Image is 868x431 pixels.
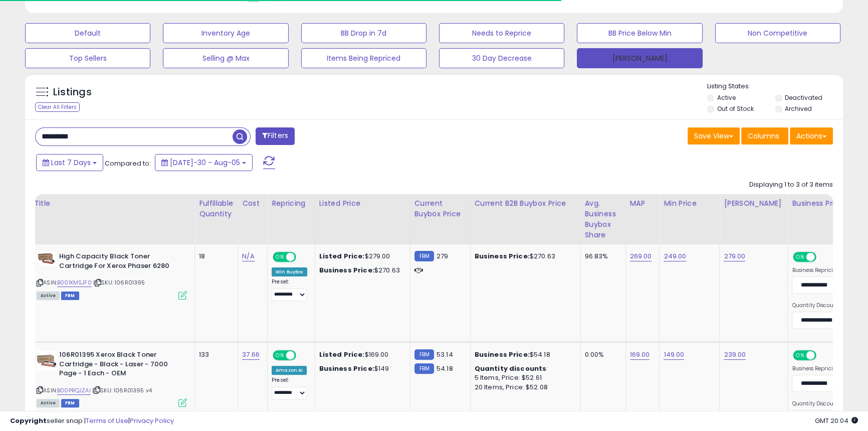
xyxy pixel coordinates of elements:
[414,251,434,261] small: FBM
[815,416,858,425] span: 2025-08-13 20:04 GMT
[37,252,187,299] div: ASIN:
[163,23,288,43] button: Inventory Age
[242,198,263,209] div: Cost
[319,265,374,275] b: Business Price:
[724,350,746,360] a: 239.00
[715,23,840,43] button: Non Competitive
[301,48,426,68] button: Items Being Repriced
[199,252,230,261] div: 18
[664,251,686,261] a: 249.00
[37,292,60,300] span: All listings currently available for purchase on Amazon
[717,93,735,102] label: Active
[272,278,307,301] div: Preset:
[475,373,573,382] div: 5 Items, Price: $52.61
[57,386,91,395] a: B00PRQJZAI
[59,252,181,273] b: High Capacity Black Toner Cartridge For Xerox Phaser 6280
[319,252,402,261] div: $279.00
[475,198,576,209] div: Current B2B Buybox Price
[25,23,150,43] button: Default
[295,253,311,261] span: OFF
[301,23,426,43] button: BB Drop in 7d
[437,251,448,261] span: 279
[53,85,92,99] h5: Listings
[437,364,453,373] span: 54.18
[724,251,745,261] a: 279.00
[792,267,864,274] label: Business Repricing Strategy:
[785,104,812,113] label: Archived
[319,364,402,373] div: $149
[414,363,434,374] small: FBM
[630,350,650,360] a: 169.00
[475,350,530,359] b: Business Price:
[749,180,833,190] div: Displaying 1 to 3 of 3 items
[439,48,564,68] button: 30 Day Decrease
[274,351,286,360] span: ON
[475,383,573,392] div: 20 Items, Price: $52.08
[792,302,864,309] label: Quantity Discount Strategy:
[319,364,374,373] b: Business Price:
[155,154,253,171] button: [DATE]-30 - Aug-05
[475,251,530,261] b: Business Price:
[577,48,702,68] button: [PERSON_NAME]
[37,399,60,407] span: All listings currently available for purchase on Amazon
[794,351,807,360] span: ON
[664,350,684,360] a: 149.00
[242,251,254,261] a: N/A
[61,399,79,407] span: FBM
[585,350,618,359] div: 0.00%
[785,93,822,102] label: Deactivated
[272,366,307,375] div: Amazon AI
[707,82,843,91] p: Listing States:
[51,158,91,168] span: Last 7 Days
[57,278,92,287] a: B001KMSJF0
[61,292,79,300] span: FBM
[86,416,128,425] a: Terms of Use
[717,104,753,113] label: Out of Stock
[130,416,174,425] a: Privacy Policy
[414,349,434,360] small: FBM
[199,350,230,359] div: 133
[10,416,47,425] strong: Copyright
[794,253,807,261] span: ON
[10,416,174,426] div: seller snap | |
[59,350,181,381] b: 106R01395 Xerox Black Toner Cartridge - Black - Laser - 7000 Page - 1 Each - OEM
[475,364,573,373] div: :
[688,127,740,145] button: Save View
[105,159,151,168] span: Compared to:
[815,351,831,360] span: OFF
[36,154,103,171] button: Last 7 Days
[585,198,621,240] div: Avg. Business Buybox Share
[274,253,286,261] span: ON
[319,350,402,359] div: $169.00
[35,102,80,112] div: Clear All Filters
[319,266,402,275] div: $270.63
[439,23,564,43] button: Needs to Reprice
[748,131,779,141] span: Columns
[815,253,831,261] span: OFF
[630,251,652,261] a: 269.00
[792,400,864,407] label: Quantity Discount Strategy:
[741,127,788,145] button: Columns
[170,158,240,168] span: [DATE]-30 - Aug-05
[414,198,466,219] div: Current Buybox Price
[199,198,234,219] div: Fulfillable Quantity
[34,198,190,209] div: Title
[664,198,715,209] div: Min Price
[163,48,288,68] button: Selling @ Max
[92,386,152,394] span: | SKU: 106R01395 v4
[475,252,573,261] div: $270.63
[37,252,57,265] img: 41UFjhW97sL._SL40_.jpg
[437,350,453,359] span: 53.14
[630,198,656,209] div: MAP
[242,350,260,360] a: 37.66
[790,127,833,145] button: Actions
[272,198,311,209] div: Repricing
[93,278,145,286] span: | SKU: 106R01395
[475,350,573,359] div: $54.18
[319,198,406,209] div: Listed Price
[319,251,365,261] b: Listed Price:
[25,48,150,68] button: Top Sellers
[256,127,295,145] button: Filters
[792,365,864,372] label: Business Repricing Strategy:
[577,23,702,43] button: BB Price Below Min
